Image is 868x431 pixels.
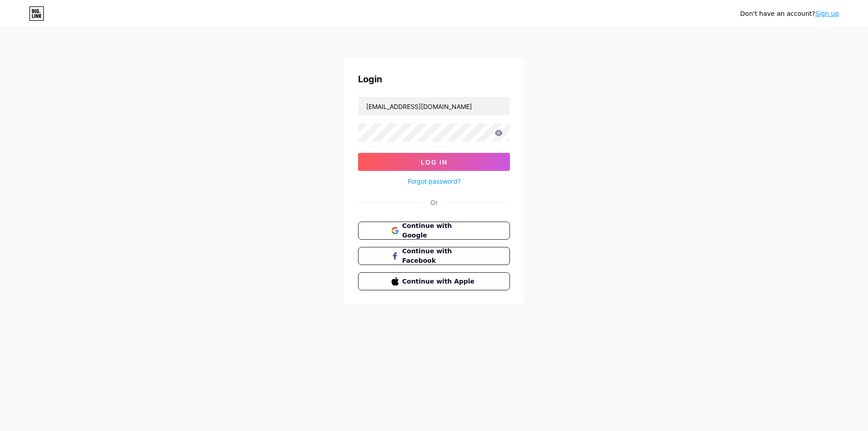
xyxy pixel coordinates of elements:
[359,97,509,115] input: Username
[430,198,438,207] div: Or
[402,221,477,240] span: Continue with Google
[358,153,510,171] button: Log In
[402,277,477,286] span: Continue with Apple
[358,222,510,240] button: Continue with Google
[402,246,477,265] span: Continue with Facebook
[358,272,510,290] button: Continue with Apple
[815,10,839,17] a: Sign up
[408,176,461,186] a: Forgot password?
[740,9,839,19] div: Don't have an account?
[358,247,510,265] button: Continue with Facebook
[358,72,510,86] div: Login
[421,158,448,166] span: Log In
